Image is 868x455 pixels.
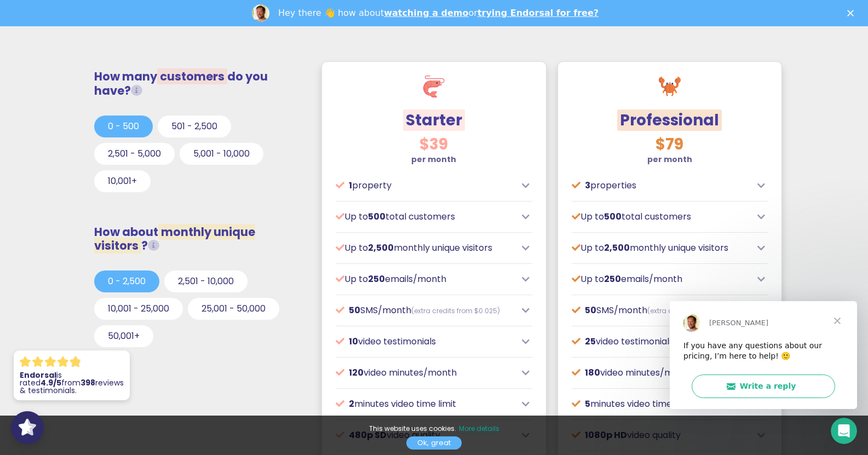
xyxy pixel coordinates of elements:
[336,273,515,286] p: Up to emails/month
[585,366,600,379] span: 180
[81,377,95,388] strong: 398
[41,377,61,388] strong: 4.9/5
[188,298,279,320] button: 25,001 - 50,000
[647,154,692,165] strong: per month
[94,70,302,97] h3: How many do you have?
[336,304,515,317] p: SMS/month
[659,76,681,97] img: crab.svg
[94,170,151,192] button: 10,001+
[604,273,621,285] span: 250
[11,424,857,434] p: This website uses cookies.
[647,306,736,315] span: (extra credits from $0.025)
[585,335,596,348] span: 25
[478,8,599,18] a: trying Endorsal for free?
[336,366,515,379] p: video minutes/month
[604,241,630,254] span: 2,500
[617,110,722,131] span: Professional
[419,134,448,155] span: $39
[131,85,142,96] i: Total customers from whom you request testimonials/reviews.
[349,304,360,316] span: 50
[585,179,590,192] span: 3
[368,241,394,254] span: 2,500
[459,424,499,434] a: More details
[572,304,751,317] p: SMS/month
[157,68,227,84] span: customers
[368,210,386,223] span: 500
[278,8,599,19] div: Hey there 👋 how about or
[368,273,385,285] span: 250
[572,335,751,348] p: video testimonials
[423,76,445,97] img: shrimp.svg
[336,241,515,255] p: Up to monthly unique visitors
[585,398,590,410] span: 5
[148,240,159,251] i: Unique visitors that view our social proof tools (widgets, FOMO popups or Wall of Love) on your w...
[384,8,468,18] a: watching a demo
[94,224,255,254] span: monthly unique visitors
[158,116,231,137] button: 501 - 2,500
[831,418,857,444] iframe: Intercom live chat
[94,116,153,137] button: 0 - 500
[572,398,751,411] p: minutes video time limit
[336,398,515,411] p: minutes video time limit
[94,325,153,347] button: 50,001+
[572,273,751,286] p: Up to emails/month
[336,179,515,192] p: property
[411,154,456,165] strong: per month
[572,210,751,223] p: Up to total customers
[670,301,857,409] iframe: Intercom live chat message
[604,210,622,223] span: 500
[94,270,159,292] button: 0 - 2,500
[164,270,248,292] button: 2,501 - 10,000
[349,366,364,379] span: 120
[20,371,124,394] p: is rated from reviews & testimonials.
[349,335,358,348] span: 10
[656,134,683,155] span: $79
[572,179,751,192] p: properties
[336,210,515,223] p: Up to total customers
[847,10,858,16] div: Close
[572,241,751,255] p: Up to monthly unique visitors
[411,306,500,315] span: (extra credits from $0.025)
[406,436,462,450] a: Ok, great
[349,179,352,192] span: 1
[252,4,269,22] img: Profile image for Dean
[20,370,56,381] strong: Endorsal
[94,298,183,320] button: 10,001 - 25,000
[94,143,175,165] button: 2,501 - 5,000
[572,366,751,379] p: video minutes/month
[336,335,515,348] p: video testimonials
[180,143,263,165] button: 5,001 - 10,000
[403,110,465,131] span: Starter
[349,398,354,410] span: 2
[585,304,596,316] span: 50
[94,225,302,252] h3: How about ?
